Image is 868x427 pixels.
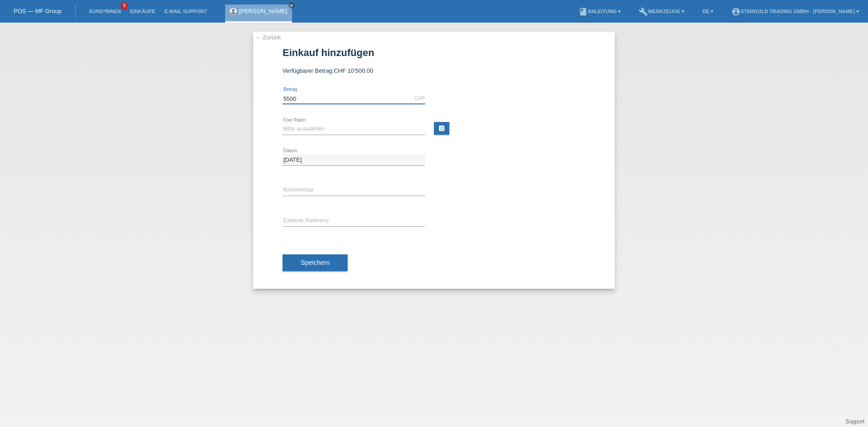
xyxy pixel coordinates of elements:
[415,95,425,101] div: CHF
[283,67,585,74] div: Verfügbarer Betrag:
[698,9,718,14] a: DE ▾
[579,7,588,16] i: book
[289,3,294,8] i: close
[255,34,281,41] a: ← Zurück
[438,125,445,132] i: calculate
[125,9,160,14] a: Einkäufe
[434,122,449,135] a: calculate
[85,9,125,14] a: Kund*innen
[283,254,348,272] button: Speichern
[634,9,689,14] a: buildWerkzeuge ▾
[283,47,585,58] h1: Einkauf hinzufügen
[301,259,330,266] span: Speichern
[639,7,648,16] i: build
[731,7,741,16] i: account_circle
[727,9,863,14] a: account_circleStargold Trading GmbH - [PERSON_NAME] ▾
[574,9,625,14] a: bookAnleitung ▾
[121,2,128,10] span: 9
[14,8,61,14] a: POS — MF Group
[334,67,373,74] span: CHF 10'500.00
[160,9,212,14] a: E-Mail Support
[239,8,288,14] a: [PERSON_NAME]
[288,2,295,9] a: close
[845,418,864,425] a: Support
